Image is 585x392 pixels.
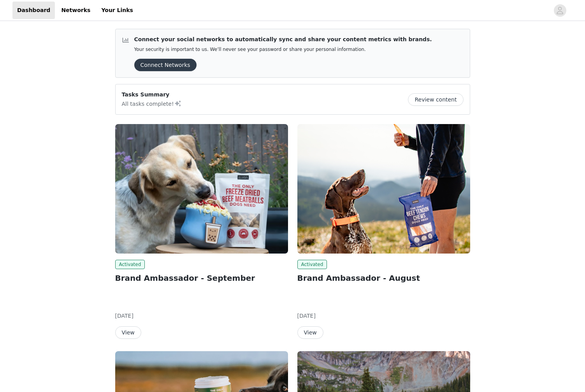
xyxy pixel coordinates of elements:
[122,99,182,108] p: All tasks complete!
[408,93,463,106] button: Review content
[297,124,470,254] img: Natural Rapport
[297,272,470,284] h2: Brand Ambassador - August
[122,91,182,99] p: Tasks Summary
[115,313,134,319] span: [DATE]
[115,260,145,269] span: Activated
[134,59,197,71] button: Connect Networks
[115,326,141,339] button: View
[297,285,470,346] div: Page 1
[115,272,288,284] h2: Brand Ambassador - September
[97,2,138,19] a: Your Links
[56,2,95,19] a: Networks
[297,313,316,319] span: [DATE]
[297,330,323,336] a: View
[297,260,327,269] span: Activated
[115,124,288,254] img: Natural Rapport
[297,326,323,339] button: View
[134,47,432,52] p: Your security is important to us. We’ll never see your password or share your personal information.
[12,2,55,19] a: Dashboard
[134,35,432,44] p: Connect your social networks to automatically sync and share your content metrics with brands.
[115,330,141,336] a: View
[115,285,288,346] div: Page 1
[556,4,564,17] div: avatar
